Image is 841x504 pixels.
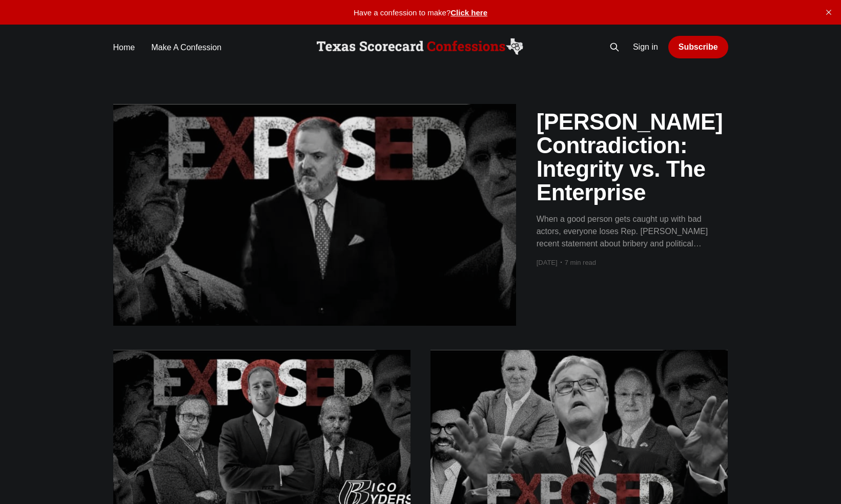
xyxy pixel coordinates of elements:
[314,37,526,57] img: Scorecard Confessions
[450,8,487,17] a: Click here
[668,36,728,58] a: Subscribe
[821,4,837,20] button: close
[606,39,623,55] button: Search this site
[537,104,728,250] a: [PERSON_NAME] Contradiction: Integrity vs. The Enterprise When a good person gets caught up with ...
[537,256,558,269] time: [DATE]
[537,213,728,250] div: When a good person gets caught up with bad actors, everyone loses Rep. [PERSON_NAME] recent state...
[747,454,841,504] iframe: portal-trigger
[113,40,135,54] a: Home
[537,110,728,205] h2: [PERSON_NAME] Contradiction: Integrity vs. The Enterprise
[113,104,517,326] img: Mitch Little’s Contradiction: Integrity vs. The Enterprise
[354,8,450,17] span: Have a confession to make?
[561,256,596,269] span: 7 min read
[633,42,658,53] a: Sign in
[151,40,221,54] a: Make A Confession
